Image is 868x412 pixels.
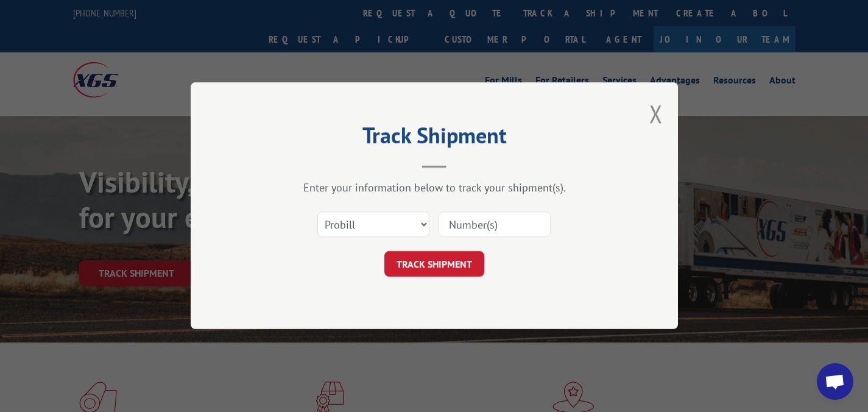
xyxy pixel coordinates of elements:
[817,363,853,400] div: Open chat
[252,127,617,150] h2: Track Shipment
[649,98,663,130] button: Close modal
[439,212,551,238] input: Number(s)
[384,252,484,277] button: TRACK SHIPMENT
[252,181,617,195] div: Enter your information below to track your shipment(s).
